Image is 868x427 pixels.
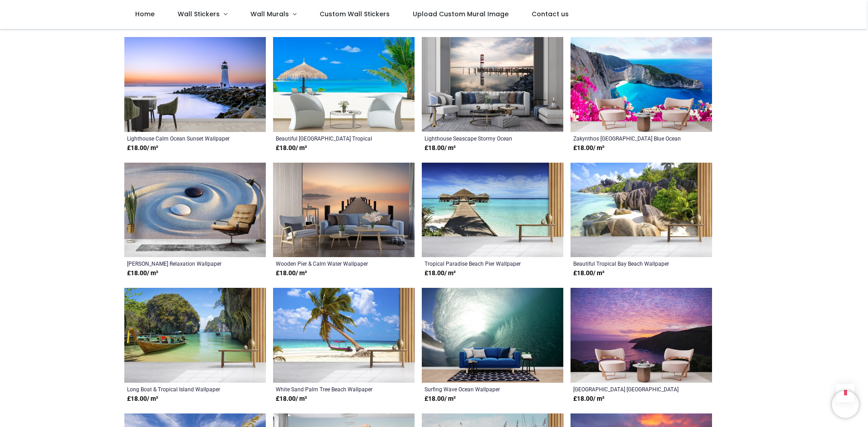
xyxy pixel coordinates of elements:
[124,37,266,132] img: Lighthouse Calm Ocean Sunset Wall Mural Wallpaper
[422,37,563,132] img: Lighthouse Seascape Stormy Ocean Wall Mural Wallpaper
[127,260,236,267] a: [PERSON_NAME] Relaxation Wallpaper
[425,135,533,142] a: Lighthouse Seascape Stormy Ocean Wallpaper
[425,269,456,278] strong: £ 18.00 / m²
[320,9,390,19] span: Custom Wall Stickers
[832,391,859,418] iframe: Brevo live chat
[425,394,456,404] strong: £ 18.00 / m²
[124,288,266,383] img: Long Boat & Tropical Island Wall Mural Wallpaper
[124,163,266,258] img: Yin Yang Relaxation Wall Mural Wallpaper
[178,9,220,19] span: Wall Stickers
[422,163,563,258] img: Tropical Paradise Beach Pier Wall Mural Wallpaper
[571,37,712,132] img: Zakynthos Greece Blue Ocean Wall Mural Wallpaper
[127,135,236,142] a: Lighthouse Calm Ocean Sunset Wallpaper
[276,144,307,153] strong: £ 18.00 / m²
[276,385,385,393] a: White Sand Palm Tree Beach Wallpaper
[127,394,158,404] strong: £ 18.00 / m²
[273,163,415,258] img: Wooden Pier & Calm Water Wall Mural Wallpaper
[532,9,569,19] span: Contact us
[573,144,604,153] strong: £ 18.00 / m²
[276,394,307,404] strong: £ 18.00 / m²
[250,9,289,19] span: Wall Murals
[573,260,682,267] a: Beautiful Tropical Bay Beach Wallpaper
[276,135,385,142] a: Beautiful [GEOGRAPHIC_DATA] Tropical Beach Wallpaper
[127,144,158,153] strong: £ 18.00 / m²
[413,9,509,19] span: Upload Custom Mural Image
[422,288,563,383] img: Surfing Wave Ocean Wall Mural Wallpaper
[571,288,712,383] img: Nugget Point New Zealand Sunset Wall Mural Wallpaper
[425,260,533,267] a: Tropical Paradise Beach Pier Wallpaper
[573,385,682,393] a: [GEOGRAPHIC_DATA] [GEOGRAPHIC_DATA] Sunset Wallpaper
[573,269,604,278] strong: £ 18.00 / m²
[127,269,158,278] strong: £ 18.00 / m²
[571,163,712,258] img: Beautiful Tropical Bay Beach Wall Mural Wallpaper
[573,135,682,142] a: Zakynthos [GEOGRAPHIC_DATA] Blue Ocean Wallpaper
[273,288,415,383] img: White Sand Palm Tree Beach Wall Mural Wallpaper
[135,9,155,19] span: Home
[573,394,604,404] strong: £ 18.00 / m²
[273,37,415,132] img: Beautiful Maldives Tropical Beach Wall Mural Wallpaper
[276,260,385,267] a: Wooden Pier & Calm Water Wallpaper
[276,269,307,278] strong: £ 18.00 / m²
[127,385,236,393] a: Long Boat & Tropical Island Wallpaper
[425,385,533,393] a: Surfing Wave Ocean Wallpaper
[425,144,456,153] strong: £ 18.00 / m²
